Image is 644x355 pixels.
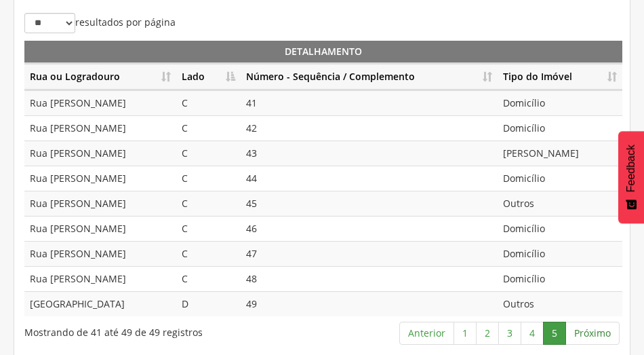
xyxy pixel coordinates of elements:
[241,291,498,316] td: 49
[176,191,241,216] td: C
[24,141,176,166] td: Rua [PERSON_NAME]
[176,141,241,166] td: C
[498,64,622,90] th: Tipo do Imóvel: Ordenar colunas de forma ascendente
[176,266,241,291] td: C
[24,41,622,64] th: Detalhamento
[498,90,622,115] td: Domicílio
[241,90,498,115] td: 41
[176,291,241,316] td: D
[241,166,498,191] td: 44
[241,141,498,166] td: 43
[543,322,566,345] a: 5
[241,241,498,266] td: 47
[241,64,498,90] th: Número - Sequência / Complemento: Ordenar colunas de forma ascendente
[625,145,637,192] span: Feedback
[498,266,622,291] td: Domicílio
[176,241,241,266] td: C
[399,322,454,345] a: Anterior
[476,322,499,345] a: 2
[565,322,620,345] a: Próximo
[498,322,521,345] a: 3
[241,216,498,241] td: 46
[241,266,498,291] td: 48
[498,191,622,216] td: Outros
[498,241,622,266] td: Domicílio
[24,166,176,191] td: Rua [PERSON_NAME]
[24,191,176,216] td: Rua [PERSON_NAME]
[24,64,176,90] th: Rua ou Logradouro: Ordenar colunas de forma ascendente
[454,322,477,345] a: 1
[24,291,176,316] td: [GEOGRAPHIC_DATA]
[24,13,176,33] label: resultados por página
[498,291,622,316] td: Outros
[521,322,544,345] a: 4
[498,141,622,166] td: [PERSON_NAME]
[176,166,241,191] td: C
[24,13,75,33] select: resultados por página
[241,191,498,216] td: 45
[241,115,498,141] td: 42
[498,166,622,191] td: Domicílio
[498,216,622,241] td: Domicílio
[24,241,176,266] td: Rua [PERSON_NAME]
[24,320,260,339] div: Mostrando de 41 até 49 de 49 registros
[24,90,176,115] td: Rua [PERSON_NAME]
[176,216,241,241] td: C
[176,90,241,115] td: C
[618,131,644,223] button: Feedback - Mostrar pesquisa
[176,115,241,141] td: C
[498,115,622,141] td: Domicílio
[176,64,241,90] th: Lado: Ordenar colunas de forma descendente
[24,216,176,241] td: Rua [PERSON_NAME]
[24,115,176,141] td: Rua [PERSON_NAME]
[24,266,176,291] td: Rua [PERSON_NAME]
